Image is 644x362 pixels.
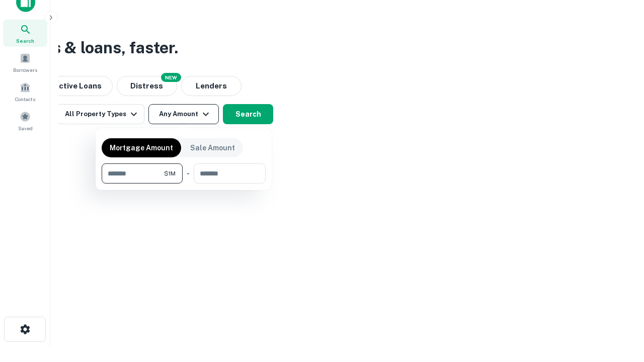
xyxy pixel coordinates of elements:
div: - [187,163,190,184]
p: Mortgage Amount [110,142,173,153]
span: $1M [164,169,176,178]
iframe: Chat Widget [594,282,644,330]
p: Sale Amount [190,142,235,153]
